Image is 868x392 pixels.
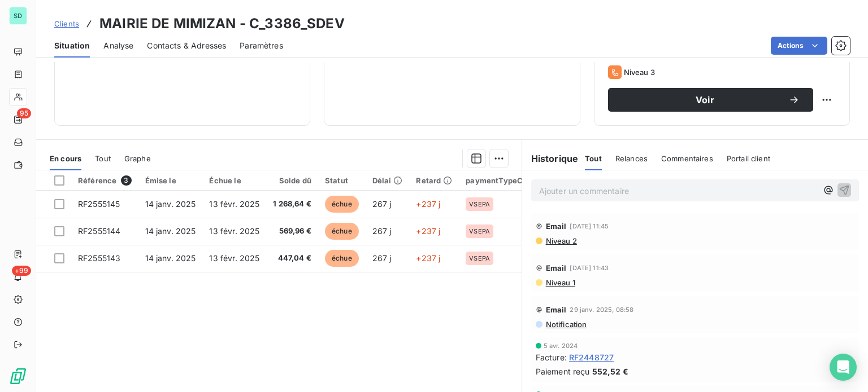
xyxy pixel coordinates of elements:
[545,236,577,245] span: Niveau 2
[545,320,587,329] span: Notification
[12,266,31,276] span: +99
[536,351,567,363] span: Facture :
[325,196,359,213] span: échue
[546,222,567,231] span: Email
[147,40,226,51] span: Contacts & Adresses
[9,7,27,25] div: SD
[466,176,536,185] div: paymentTypeCode
[469,228,490,235] span: VSEPA
[209,176,259,185] div: Échue le
[209,253,259,263] span: 13 févr. 2025
[830,354,857,381] div: Open Intercom Messenger
[50,154,81,163] span: En cours
[273,199,311,210] span: 1 268,64 €
[78,175,132,186] div: Référence
[54,19,79,28] span: Clients
[145,253,196,263] span: 14 janv. 2025
[622,95,788,104] span: Voir
[570,306,633,313] span: 29 janv. 2025, 08:58
[615,154,648,163] span: Relances
[469,255,490,262] span: VSEPA
[273,176,311,185] div: Solde dû
[585,154,602,163] span: Tout
[17,108,31,118] span: 95
[372,199,392,209] span: 267 j
[416,199,440,209] span: +237 j
[546,305,567,314] span: Email
[273,253,311,264] span: 447,04 €
[99,14,345,34] h3: MAIRIE DE MIMIZAN - C_3386_SDEV
[145,199,196,209] span: 14 janv. 2025
[54,40,90,51] span: Situation
[536,365,590,377] span: Paiement reçu
[372,226,392,236] span: 267 j
[121,175,131,186] span: 3
[78,199,120,209] span: RF2555145
[273,226,311,237] span: 569,96 €
[209,226,259,236] span: 13 févr. 2025
[608,88,813,112] button: Voir
[103,40,133,51] span: Analyse
[544,342,578,349] span: 5 avr. 2024
[124,154,151,163] span: Graphe
[727,154,770,163] span: Portail client
[9,367,27,385] img: Logo LeanPay
[372,176,403,185] div: Délai
[78,226,120,236] span: RF2555144
[569,351,614,363] span: RF2448727
[145,176,196,185] div: Émise le
[240,40,283,51] span: Paramètres
[54,18,79,29] a: Clients
[416,176,452,185] div: Retard
[469,201,490,208] span: VSEPA
[325,223,359,240] span: échue
[325,250,359,267] span: échue
[416,226,440,236] span: +237 j
[78,253,120,263] span: RF2555143
[546,263,567,272] span: Email
[209,199,259,209] span: 13 févr. 2025
[325,176,359,185] div: Statut
[592,365,628,377] span: 552,52 €
[771,37,827,55] button: Actions
[522,152,579,165] h6: Historique
[661,154,713,163] span: Commentaires
[145,226,196,236] span: 14 janv. 2025
[570,265,609,271] span: [DATE] 11:43
[545,278,575,287] span: Niveau 1
[95,154,111,163] span: Tout
[416,253,440,263] span: +237 j
[570,223,609,230] span: [DATE] 11:45
[372,253,392,263] span: 267 j
[624,68,655,77] span: Niveau 3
